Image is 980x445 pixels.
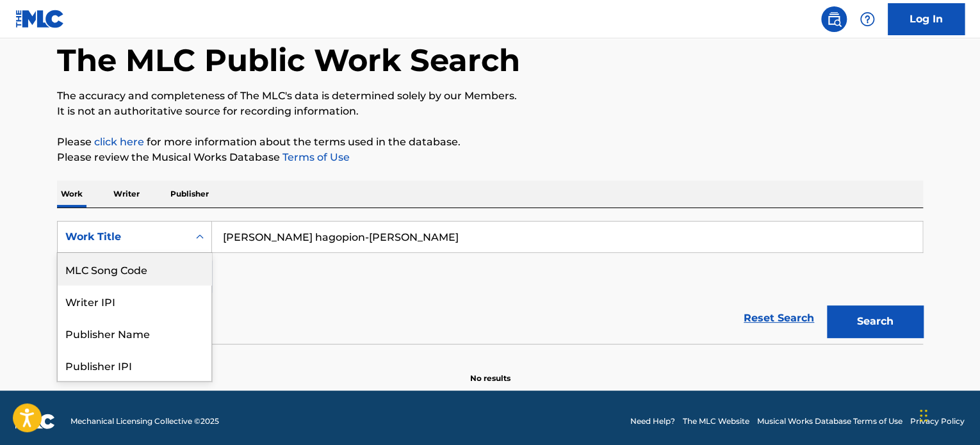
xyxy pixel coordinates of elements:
[821,6,847,32] a: Public Search
[57,150,923,165] p: Please review the Musical Works Database
[57,221,923,344] form: Search Form
[58,317,211,349] div: Publisher Name
[58,381,211,413] div: MLC Publisher Number
[827,305,923,337] button: Search
[737,304,821,332] a: Reset Search
[57,134,923,150] p: Please for more information about the terms used in the database.
[757,416,902,427] a: Musical Works Database Terms of Use
[683,416,749,427] a: The MLC Website
[916,384,980,445] iframe: Chat Widget
[70,416,219,427] span: Mechanical Licensing Collective © 2025
[65,229,181,245] div: Work Title
[470,357,510,384] p: No results
[167,181,213,207] p: Publisher
[57,104,923,119] p: It is not an authoritative source for recording information.
[58,253,211,285] div: MLC Song Code
[94,136,144,148] a: click here
[888,3,965,35] a: Log In
[854,6,880,32] div: Help
[826,12,842,27] img: search
[860,12,875,27] img: help
[920,396,927,435] div: Drag
[57,181,86,207] p: Work
[280,151,350,163] a: Terms of Use
[910,416,965,427] a: Privacy Policy
[57,41,520,79] h1: The MLC Public Work Search
[58,285,211,317] div: Writer IPI
[15,10,65,28] img: MLC Logo
[58,349,211,381] div: Publisher IPI
[57,88,923,104] p: The accuracy and completeness of The MLC's data is determined solely by our Members.
[110,181,143,207] p: Writer
[630,416,675,427] a: Need Help?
